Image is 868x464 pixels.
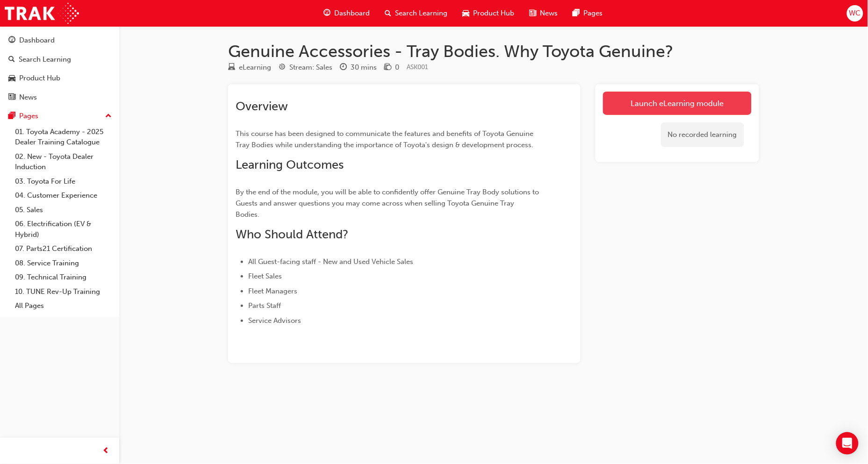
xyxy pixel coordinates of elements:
[573,7,580,19] span: pages-icon
[8,112,15,121] span: pages-icon
[289,62,332,73] div: Stream: Sales
[5,3,79,24] img: Trak
[522,4,565,23] a: news-iconNews
[11,242,115,256] a: 07. Parts21 Certification
[239,62,271,73] div: eLearning
[529,7,536,19] span: news-icon
[248,316,301,325] span: Service Advisors
[19,35,55,46] div: Dashboard
[377,4,455,23] a: search-iconSearch Learning
[8,74,15,83] span: car-icon
[105,110,112,122] span: up-icon
[565,4,610,23] a: pages-iconPages
[395,8,447,19] span: Search Learning
[603,92,752,115] a: Launch eLearning module
[849,8,861,19] span: WC
[11,299,115,313] a: All Pages
[236,157,344,172] span: Learning Outcomes
[455,4,522,23] a: car-iconProduct Hub
[316,4,377,23] a: guage-iconDashboard
[19,73,60,84] div: Product Hub
[8,56,15,64] span: search-icon
[11,270,115,285] a: 09. Technical Training
[847,5,863,21] button: WC
[4,70,115,87] a: Product Hub
[8,93,15,102] span: news-icon
[384,64,391,72] span: money-icon
[473,8,514,19] span: Product Hub
[11,150,115,174] a: 02. New - Toyota Dealer Induction
[11,125,115,150] a: 01. Toyota Academy - 2025 Dealer Training Catalogue
[351,62,377,73] div: 30 mins
[11,256,115,271] a: 08. Service Training
[583,8,603,19] span: Pages
[340,64,347,72] span: clock-icon
[19,111,38,121] div: Pages
[11,217,115,242] a: 06. Electrification (EV & Hybrid)
[19,54,71,65] div: Search Learning
[540,8,558,19] span: News
[4,107,115,125] button: Pages
[384,62,399,73] div: Price
[8,36,15,45] span: guage-icon
[248,257,413,266] span: All Guest-facing staff - New and Used Vehicle Sales
[395,62,399,73] div: 0
[836,432,859,455] div: Open Intercom Messenger
[248,301,281,310] span: Parts Staff
[103,445,110,457] span: prev-icon
[4,30,115,107] button: DashboardSearch LearningProduct HubNews
[4,32,115,49] a: Dashboard
[236,188,541,219] span: By the end of the module, you will be able to confidently offer Genuine Tray Body solutions to Gu...
[279,64,286,72] span: target-icon
[228,62,271,73] div: Type
[236,129,535,149] span: This course has been designed to communicate the features and benefits of Toyota Genuine Tray Bod...
[11,285,115,299] a: 10. TUNE Rev-Up Training
[4,89,115,106] a: News
[4,51,115,68] a: Search Learning
[19,92,37,103] div: News
[462,7,469,19] span: car-icon
[407,63,428,71] span: Learning resource code
[236,227,348,242] span: Who Should Attend?
[340,62,377,73] div: Duration
[11,203,115,217] a: 05. Sales
[323,7,330,19] span: guage-icon
[228,41,759,62] h1: Genuine Accessories - Tray Bodies. Why Toyota Genuine?
[11,174,115,189] a: 03. Toyota For Life
[228,64,235,72] span: learningResourceType_ELEARNING-icon
[248,287,297,295] span: Fleet Managers
[236,99,288,114] span: Overview
[385,7,391,19] span: search-icon
[334,8,370,19] span: Dashboard
[279,62,332,73] div: Stream
[11,188,115,203] a: 04. Customer Experience
[661,122,744,147] div: No recorded learning
[248,272,282,280] span: Fleet Sales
